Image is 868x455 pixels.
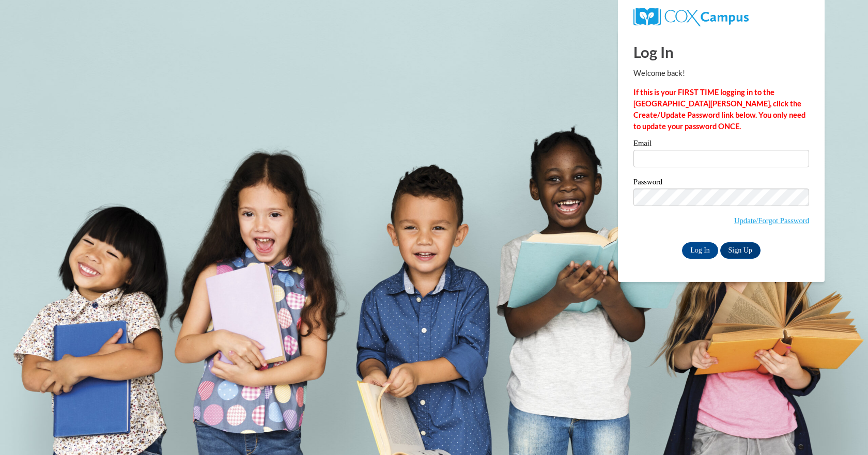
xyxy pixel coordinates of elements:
[633,8,749,26] img: COX Campus
[720,242,761,259] a: Sign Up
[682,242,718,259] input: Log In
[633,12,749,21] a: COX Campus
[734,216,809,225] a: Update/Forgot Password
[633,41,809,62] h1: Log In
[633,68,809,79] p: Welcome back!
[633,139,809,150] label: Email
[633,88,805,131] strong: If this is your FIRST TIME logging in to the [GEOGRAPHIC_DATA][PERSON_NAME], click the Create/Upd...
[633,178,809,189] label: Password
